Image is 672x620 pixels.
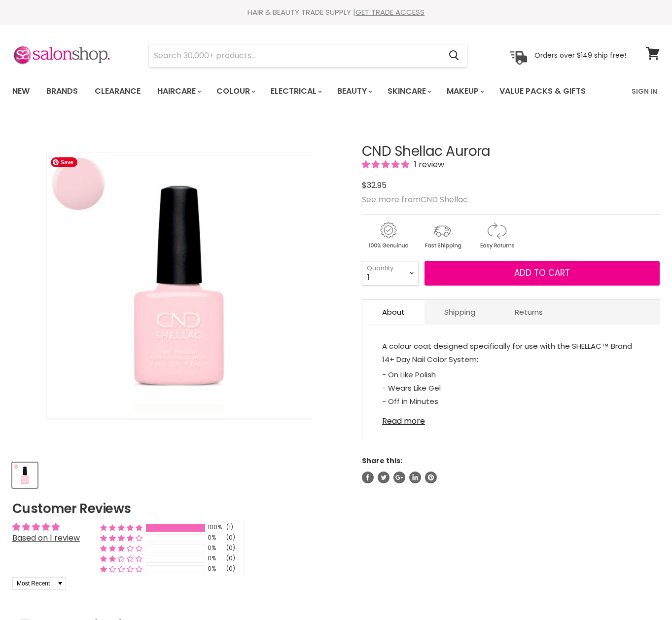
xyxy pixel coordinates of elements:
[12,577,66,590] select: Sort dropdown
[626,81,663,102] a: Sign In
[362,261,419,286] select: Quantity
[5,77,609,106] ul: Main menu
[380,81,437,102] a: Skincare
[87,81,148,102] a: Clearance
[421,194,468,205] a: CND Shellac
[424,261,660,286] button: Add to cart
[362,180,387,191] span: $32.95
[330,81,378,102] a: Beauty
[12,521,80,533] div: Average rating is 5.00 stars
[534,51,626,60] p: Orders over $149 ship free!
[382,368,640,423] p: - On Like Polish - Wears Like Gel - Off in Minutes - No Nail Damage*
[209,81,261,102] a: Colour
[100,523,142,532] div: 100% (1) reviews with 5 star rating
[208,523,223,532] div: 100%
[12,463,37,488] button: CND Shellac Aurora
[13,464,36,487] img: CND Shellac Aurora
[495,300,563,324] a: Returns
[51,157,77,167] span: Save
[362,144,660,159] h1: CND Shellac Aurora
[362,300,424,324] a: About
[46,152,312,420] img: CND Shellac Aurora
[362,220,414,251] img: genuine.gif
[149,44,441,67] input: Search
[263,81,328,102] a: Electrical
[439,81,490,102] a: Makeup
[148,44,467,68] form: Product
[362,456,402,466] span: Share this:
[12,500,660,517] h2: Customer Reviews
[470,220,523,251] img: returns.gif
[355,7,424,17] a: GET TRADE ACCESS
[362,159,411,170] span: 5.00 stars
[382,339,640,368] p: A colour coat designed specifically for use with the SHELLAC™ Brand 14+ Day Nail Color System:
[492,81,593,102] a: Value Packs & Gifts
[362,194,468,205] span: See more from
[39,81,85,102] a: Brands
[382,411,640,426] a: Read more
[514,267,570,279] span: Add to cart
[12,119,346,453] div: CND Shellac Aurora image. Click or Scroll to Zoom.
[11,460,347,488] div: Product thumbnails
[12,532,80,544] a: Based on 1 review
[362,456,660,483] aside: Share this:
[416,220,468,251] img: shipping.gif
[411,159,444,170] span: 1 review
[150,81,207,102] a: Haircare
[441,44,467,67] button: Search
[424,300,495,324] a: Shipping
[226,523,233,532] div: (1)
[5,81,37,102] a: New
